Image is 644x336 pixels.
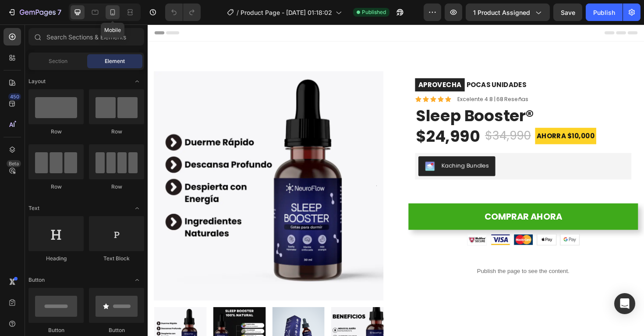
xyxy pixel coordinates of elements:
p: Excelente 4.8 | 68 Reseñas [328,76,403,83]
div: $24,990 [283,108,353,129]
span: Product Page - [DATE] 01:18:02 [241,8,332,17]
div: Button [89,326,144,334]
img: KachingBundles.png [294,145,304,155]
h2: Sleep Booster® [283,86,512,108]
div: Row [28,183,84,191]
button: Save [553,3,582,21]
span: Toggle open [130,201,144,215]
button: Carousel Next Arrow [242,171,243,171]
span: Save [561,9,575,16]
div: Open Intercom Messenger [614,293,635,314]
span: Text [28,204,39,212]
button: COMPRAR AHORA [276,189,519,217]
div: Beta [7,160,21,167]
span: Layout [28,77,46,85]
span: Section [49,57,67,65]
input: Search Sections & Elements [28,28,144,45]
div: Text Block [89,255,144,262]
div: Button [28,326,84,334]
span: Published [362,8,386,16]
div: $34,990 [356,108,407,128]
p: 7 [57,7,61,17]
p: Publish the page to see the content. [283,257,512,266]
div: Row [89,128,144,136]
button: Kaching Bundles [287,140,368,161]
span: Toggle open [130,273,144,287]
button: 1 product assigned [466,3,550,21]
div: Publish [593,8,615,17]
span: Toggle open [130,74,144,88]
mark: APROVECHA [283,57,336,71]
button: 7 [4,3,65,21]
div: 450 [8,93,21,100]
iframe: Design area [148,24,644,336]
div: Row [89,183,144,191]
button: Publish [586,3,623,21]
p: POCAS UNIDADES [283,56,401,71]
span: / [237,8,239,17]
div: Kaching Bundles [311,145,361,154]
span: 1 product assigned [473,8,530,17]
span: Element [105,57,125,65]
pre: AHORRA $10,000 [410,109,475,127]
div: Row [28,128,84,136]
span: Button [28,276,45,284]
div: Undo/Redo [165,3,201,21]
div: COMPRAR AHORA [357,196,439,210]
div: Heading [28,255,84,262]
